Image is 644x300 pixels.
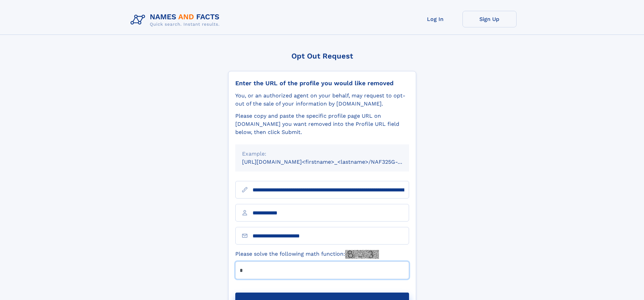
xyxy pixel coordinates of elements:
[235,112,409,136] div: Please copy and paste the specific profile page URL on [DOMAIN_NAME] you want removed into the Pr...
[235,250,379,259] label: Please solve the following math function:
[408,11,462,27] a: Log In
[235,79,409,87] div: Enter the URL of the profile you would like removed
[242,150,402,158] div: Example:
[128,11,225,29] img: Logo Names and Facts
[228,52,416,60] div: Opt Out Request
[462,11,517,27] a: Sign Up
[242,159,422,165] small: [URL][DOMAIN_NAME]<firstname>_<lastname>/NAF325G-xxxxxxxx
[235,92,409,108] div: You, or an authorized agent on your behalf, may request to opt-out of the sale of your informatio...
